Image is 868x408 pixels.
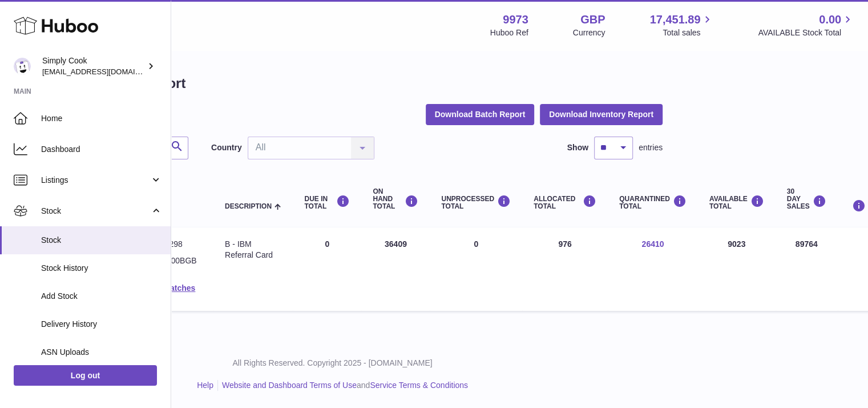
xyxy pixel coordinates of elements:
[41,319,162,330] span: Delivery History
[41,206,150,217] span: Stock
[540,104,663,125] button: Download Inventory Report
[148,255,202,277] dd: IBM0000BGB
[490,27,528,38] div: Huboo Ref
[211,142,242,153] label: Country
[14,58,31,75] img: internalAdmin-9973@internal.huboo.com
[41,144,162,155] span: Dashboard
[373,188,418,211] div: ON HAND Total
[41,175,150,186] span: Listings
[758,27,854,38] span: AVAILABLE Stock Total
[649,12,713,38] a: 17,451.89 Total sales
[148,283,195,293] a: See Batches
[503,12,528,27] strong: 9973
[522,227,608,311] td: 976
[567,142,588,153] label: Show
[370,381,468,390] a: Service Terms & Conditions
[225,203,272,210] span: Description
[663,27,713,38] span: Total sales
[534,195,596,210] div: ALLOCATED Total
[787,188,826,211] div: 30 DAY SALES
[430,227,522,311] td: 0
[698,227,776,311] td: 9023
[819,12,841,27] span: 0.00
[14,365,157,386] a: Log out
[41,291,162,302] span: Add Stock
[222,381,357,390] a: Website and Dashboard Terms of Use
[2,74,663,93] h1: My Huboo - Inventory report
[649,12,700,27] span: 17,451.89
[41,113,162,124] span: Home
[42,67,168,76] span: [EMAIL_ADDRESS][DOMAIN_NAME]
[619,195,687,210] div: QUARANTINED Total
[361,227,430,311] td: 36409
[573,27,605,38] div: Currency
[148,239,202,250] dd: P-500298
[441,195,511,210] div: UNPROCESSED Total
[41,235,162,246] span: Stock
[42,55,145,77] div: Simply Cook
[776,227,838,311] td: 89764
[225,239,281,261] div: B - IBM Referral Card
[41,347,162,358] span: ASN Uploads
[41,263,162,274] span: Stock History
[197,381,213,390] a: Help
[580,12,605,27] strong: GBP
[639,142,663,153] span: entries
[426,104,535,125] button: Download Batch Report
[293,227,361,311] td: 0
[709,195,764,210] div: AVAILABLE Total
[304,195,350,210] div: DUE IN TOTAL
[641,239,664,249] a: 26410
[218,380,468,391] li: and
[758,12,854,38] a: 0.00 AVAILABLE Stock Total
